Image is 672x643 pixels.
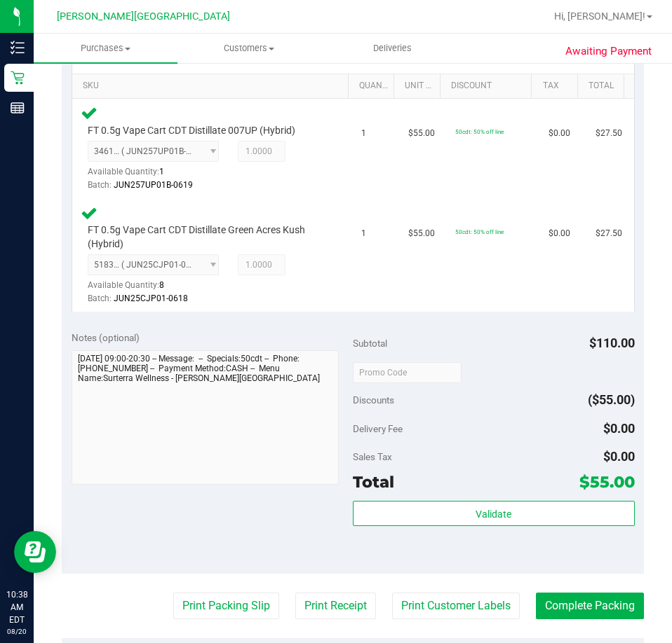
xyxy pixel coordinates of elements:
inline-svg: Inventory [11,41,25,55]
button: Print Customer Labels [392,593,520,619]
span: Delivery Fee [353,423,403,434]
span: $110.00 [589,336,635,350]
span: 50cdt: 50% off line [455,128,504,135]
span: FT 0.5g Vape Cart CDT Distillate 007UP (Hybrid) [88,124,295,137]
span: ($55.00) [588,392,635,407]
span: Customers [178,42,321,55]
span: Batch: [88,293,112,303]
span: Notes (optional) [72,332,140,343]
span: $0.00 [603,421,635,436]
span: $55.00 [579,472,635,492]
span: $0.00 [549,127,570,140]
span: JUN257UP01B-0619 [114,180,193,190]
iframe: Resource center [14,531,56,573]
span: Validate [476,509,511,520]
input: Promo Code [353,362,462,383]
span: $27.50 [596,127,622,140]
span: [PERSON_NAME][GEOGRAPHIC_DATA] [57,11,230,22]
span: 1 [361,227,366,240]
div: Available Quantity: [88,162,227,189]
span: $27.50 [596,227,622,240]
p: 10:38 AM EDT [6,588,27,626]
inline-svg: Reports [11,101,25,115]
button: Print Receipt [295,593,376,619]
span: $0.00 [603,449,635,464]
a: Purchases [34,34,177,63]
span: $55.00 [408,127,435,140]
a: Discount [451,81,526,92]
span: 8 [159,280,164,290]
a: SKU [83,81,342,92]
span: JUN25CJP01-0618 [114,293,188,303]
a: Customers [177,34,321,63]
span: 50cdt: 50% off line [455,228,504,235]
div: Available Quantity: [88,275,227,303]
span: Discounts [353,387,394,413]
span: Awaiting Payment [565,43,652,60]
span: FT 0.5g Vape Cart CDT Distillate Green Acres Kush (Hybrid) [88,223,325,250]
span: $0.00 [549,227,570,240]
span: Batch: [88,180,112,190]
span: Total [353,472,394,492]
button: Complete Packing [536,593,644,619]
button: Print Packing Slip [173,593,279,619]
button: Validate [353,501,635,526]
span: 1 [361,127,366,140]
span: Subtotal [353,338,387,349]
span: Hi, [PERSON_NAME]! [554,11,645,22]
a: Tax [543,81,572,92]
p: 08/20 [6,626,27,637]
span: Purchases [34,42,177,55]
span: $55.00 [408,227,435,240]
span: 1 [159,167,164,177]
span: Sales Tax [353,451,392,462]
inline-svg: Retail [11,71,25,85]
a: Total [589,81,618,92]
